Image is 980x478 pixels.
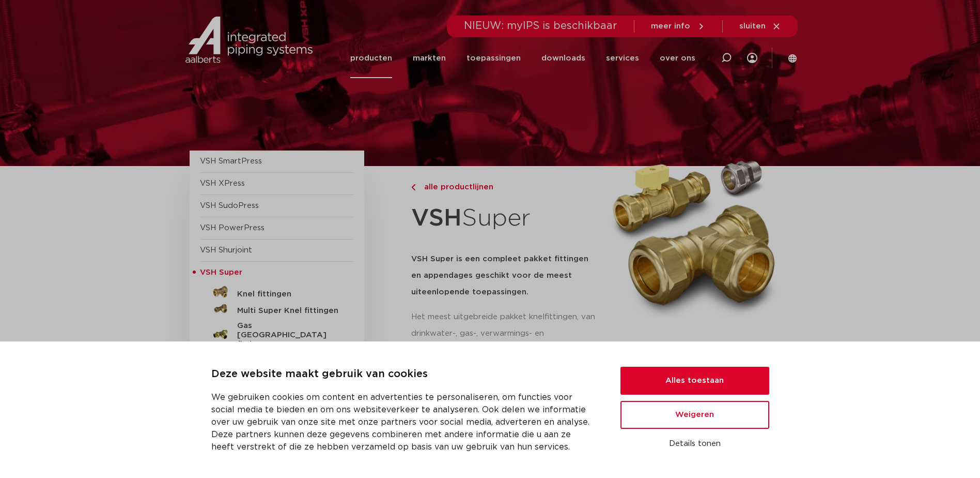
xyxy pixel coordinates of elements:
[237,290,339,299] h5: Knel fittingen
[211,391,596,453] p: We gebruiken cookies om content en advertenties te personaliseren, om functies voor social media ...
[651,22,690,30] span: meer info
[350,38,695,78] nav: Menu
[237,306,339,316] h5: Multi Super Knel fittingen
[466,38,521,78] a: toepassingen
[200,157,262,165] a: VSH SmartPress
[350,38,392,78] a: producten
[739,22,781,31] a: sluiten
[541,38,585,78] a: downloads
[418,183,493,191] span: alle productlijnen
[411,199,598,238] h1: Super
[413,38,446,78] a: markten
[200,202,259,210] a: VSH SudoPress
[411,181,598,193] a: alle productlijnen
[200,301,354,317] a: Multi Super Knel fittingen
[620,367,769,395] button: Alles toestaan
[200,317,354,349] a: Gas [GEOGRAPHIC_DATA] fittingen
[606,38,639,78] a: services
[200,268,242,276] span: VSH Super
[411,309,598,358] p: Het meest uitgebreide pakket knelfittingen, van drinkwater-, gas-, verwarmings- en solarinstallat...
[739,22,766,30] span: sluiten
[211,366,596,383] p: Deze website maakt gebruik van cookies
[200,246,252,254] a: VSH Shurjoint
[660,38,695,78] a: over ons
[200,284,354,301] a: Knel fittingen
[200,180,245,187] a: VSH XPress
[620,435,769,453] button: Details tonen
[464,21,617,31] span: NIEUW: myIPS is beschikbaar
[237,321,339,349] h5: Gas [GEOGRAPHIC_DATA] fittingen
[411,251,598,301] h5: VSH Super is een compleet pakket fittingen en appendages geschikt voor de meest uiteenlopende toe...
[411,184,415,191] img: chevron-right.svg
[200,224,265,232] a: VSH PowerPress
[651,22,706,31] a: meer info
[411,206,462,230] strong: VSH
[620,401,769,429] button: Weigeren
